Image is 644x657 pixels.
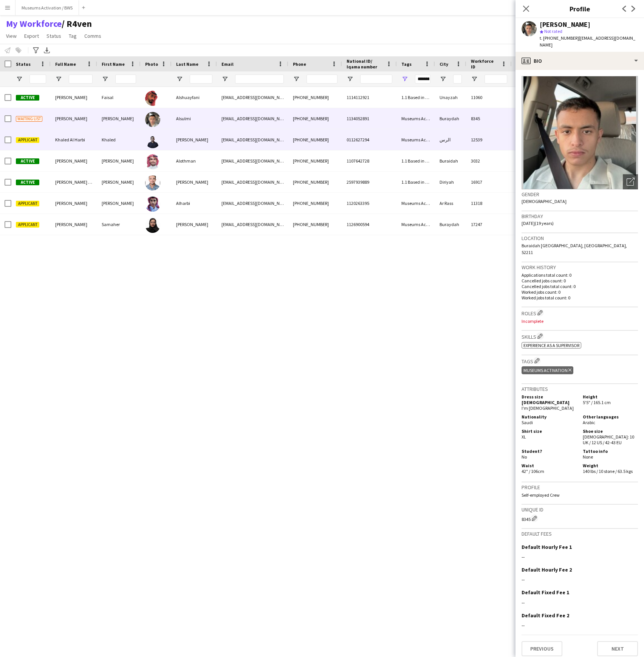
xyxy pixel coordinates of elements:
[66,31,80,41] a: Tag
[485,74,507,84] input: Workforce ID Filter Input
[522,76,638,189] img: Crew avatar or photo
[288,172,342,192] div: [PHONE_NUMBER]
[522,191,638,198] h3: Gender
[522,394,577,405] h5: Dress size [DEMOGRAPHIC_DATA]
[84,33,101,39] span: Comms
[69,33,77,39] span: Tag
[97,193,141,214] div: [PERSON_NAME]
[540,35,635,48] span: | [EMAIL_ADDRESS][DOMAIN_NAME]
[522,213,638,220] h3: Birthday
[55,200,87,206] span: [PERSON_NAME]
[522,506,638,513] h3: Unique ID
[55,76,62,82] button: Open Filter Menu
[16,158,39,164] span: Active
[522,318,638,324] p: Incomplete
[31,46,40,55] app-action-btn: Advanced filters
[522,428,577,434] h5: Shirt size
[176,76,183,82] button: Open Filter Menu
[397,172,435,192] div: 1.1 Based in [GEOGRAPHIC_DATA], 1.3 Based in [GEOGRAPHIC_DATA], 2.2 English Level = 2/3 Good, Mus...
[522,357,638,365] h3: Tags
[115,74,136,84] input: First Name Filter Input
[172,150,217,171] div: Alothman
[522,198,567,204] span: [DEMOGRAPHIC_DATA]
[145,154,160,169] img: Mohammed Alothman
[172,108,217,129] div: Alsulmi
[512,87,550,108] div: [DEMOGRAPHIC_DATA]
[583,468,633,474] span: 140 lbs / 10 stone / 63.5 kgs
[397,129,435,150] div: Museums Activation
[217,150,288,171] div: [EMAIL_ADDRESS][DOMAIN_NAME]
[347,116,369,121] span: 1134052891
[516,4,644,14] h3: Profile
[453,74,462,84] input: City Filter Input
[172,129,217,150] div: [PERSON_NAME]
[16,137,39,143] span: Applicant
[522,235,638,242] h3: Location
[466,193,512,214] div: 11318
[347,76,353,82] button: Open Filter Menu
[522,641,562,656] button: Previous
[397,193,435,214] div: Museums Activation
[347,95,369,100] span: 1114112921
[347,158,369,164] span: 1107642728
[397,108,435,129] div: Museums Activation
[522,332,638,340] h3: Skills
[522,295,638,301] p: Worked jobs total count: 0
[55,116,87,121] span: [PERSON_NAME]
[522,278,638,284] p: Cancelled jobs count: 0
[583,414,638,420] h5: Other languages
[435,108,466,129] div: Buraydah
[288,108,342,129] div: [PHONE_NUMBER]
[43,31,64,41] a: Status
[401,76,408,82] button: Open Filter Menu
[597,641,638,656] button: Next
[623,174,638,189] div: Open photos pop-in
[466,214,512,235] div: 17247
[145,175,160,191] img: Omar Abu zaid
[522,463,577,468] h5: Waist
[522,484,638,491] h3: Profile
[540,21,590,28] div: [PERSON_NAME]
[145,61,158,67] span: Photo
[522,405,574,411] span: I'm [DEMOGRAPHIC_DATA]
[97,172,141,192] div: [PERSON_NAME]
[522,289,638,295] p: Worked jobs count: 0
[466,172,512,192] div: 16917
[288,193,342,214] div: [PHONE_NUMBER]
[288,150,342,171] div: [PHONE_NUMBER]
[15,0,79,15] button: Museums Activation / BWS
[347,222,369,227] span: 1126900594
[217,193,288,214] div: [EMAIL_ADDRESS][DOMAIN_NAME]
[583,448,638,454] h5: Tattoo info
[55,95,87,100] span: [PERSON_NAME]
[172,214,217,235] div: [PERSON_NAME]
[522,468,544,474] span: 42" / 106cm
[522,264,638,271] h3: Work history
[55,179,120,185] span: [PERSON_NAME] [PERSON_NAME]
[522,454,527,460] span: No
[397,150,435,171] div: 1.1 Based in [GEOGRAPHIC_DATA], 2.3 English Level = 3/3 Excellent , Museums Activation , Presenta...
[466,108,512,129] div: 8345
[512,108,550,129] div: [DEMOGRAPHIC_DATA]
[288,129,342,150] div: [PHONE_NUMBER]
[217,214,288,235] div: [EMAIL_ADDRESS][DOMAIN_NAME]
[172,193,217,214] div: Alharbi
[522,492,638,498] p: Self-employed Crew
[102,61,125,67] span: First Name
[190,74,212,84] input: Last Name Filter Input
[145,91,160,106] img: Faisal Alshuayfani
[29,74,46,84] input: Status Filter Input
[217,87,288,108] div: [EMAIL_ADDRESS][DOMAIN_NAME]
[435,87,466,108] div: Unayzah
[293,61,306,67] span: Phone
[16,76,23,82] button: Open Filter Menu
[307,74,337,84] input: Phone Filter Input
[55,137,85,143] span: Khaled Al Harbi
[522,553,638,560] div: --
[583,428,638,434] h5: Shoe size
[516,52,644,70] div: Bio
[522,284,638,289] p: Cancelled jobs total count: 0
[583,394,638,400] h5: Height
[522,544,572,550] h3: Default Hourly Fee 1
[512,150,550,171] div: [DEMOGRAPHIC_DATA]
